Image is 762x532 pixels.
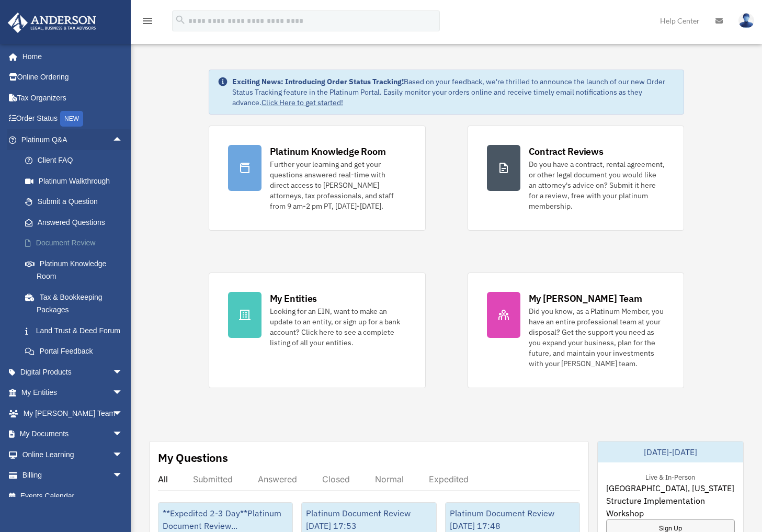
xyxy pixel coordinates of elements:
span: arrow_drop_down [112,382,133,404]
div: My [PERSON_NAME] Team [529,292,642,305]
div: Live & In-Person [637,471,703,482]
i: menu [141,15,154,27]
a: Platinum Walkthrough [15,171,139,191]
a: Platinum Knowledge Room Further your learning and get your questions answered real-time with dire... [209,126,426,231]
a: Billingarrow_drop_down [7,465,139,486]
span: arrow_drop_down [112,465,133,486]
a: Document Review [15,233,139,254]
div: Further your learning and get your questions answered real-time with direct access to [PERSON_NAM... [270,159,406,211]
a: Click Here to get started! [261,98,343,107]
a: My Entities Looking for an EIN, want to make an update to an entity, or sign up for a bank accoun... [209,273,426,388]
span: arrow_drop_up [112,129,133,151]
div: Closed [322,474,350,484]
a: Tax Organizers [7,87,139,108]
a: Land Trust & Deed Forum [15,320,139,341]
a: Home [7,46,133,67]
strong: Exciting News: Introducing Order Status Tracking! [232,77,404,86]
div: My Entities [270,292,317,305]
div: Do you have a contract, rental agreement, or other legal document you would like an attorney's ad... [529,159,665,211]
span: arrow_drop_down [112,403,133,424]
a: Submit a Question [15,191,139,212]
span: arrow_drop_down [112,444,133,466]
a: Online Learningarrow_drop_down [7,444,139,465]
span: Structure Implementation Workshop [606,494,735,519]
a: Answered Questions [15,212,139,233]
a: Online Ordering [7,67,139,88]
a: My Documentsarrow_drop_down [7,424,139,445]
div: Based on your feedback, we're thrilled to announce the launch of our new Order Status Tracking fe... [232,76,676,108]
span: arrow_drop_down [112,424,133,445]
div: Normal [375,474,404,484]
div: My Questions [158,450,228,466]
a: My [PERSON_NAME] Teamarrow_drop_down [7,403,139,424]
div: NEW [60,111,83,127]
a: My [PERSON_NAME] Team Did you know, as a Platinum Member, you have an entire professional team at... [468,273,685,388]
a: Client FAQ [15,150,139,171]
a: Order StatusNEW [7,108,139,130]
div: Looking for an EIN, want to make an update to an entity, or sign up for a bank account? Click her... [270,306,406,348]
div: Contract Reviews [529,145,604,158]
div: All [158,474,168,484]
div: Did you know, as a Platinum Member, you have an entire professional team at your disposal? Get th... [529,306,665,369]
a: My Entitiesarrow_drop_down [7,382,139,403]
img: User Pic [738,13,754,28]
div: [DATE]-[DATE] [598,442,743,462]
div: Expedited [429,474,469,484]
span: [GEOGRAPHIC_DATA], [US_STATE] [606,482,734,494]
img: Anderson Advisors Platinum Portal [5,13,99,33]
a: Platinum Q&Aarrow_drop_up [7,129,139,150]
a: Portal Feedback [15,341,139,362]
div: Submitted [193,474,233,484]
a: Digital Productsarrow_drop_down [7,361,139,382]
a: menu [141,18,154,27]
a: Contract Reviews Do you have a contract, rental agreement, or other legal document you would like... [468,126,685,231]
i: search [175,14,186,26]
div: Platinum Knowledge Room [270,145,386,158]
span: arrow_drop_down [112,361,133,383]
a: Events Calendar [7,485,139,506]
a: Platinum Knowledge Room [15,253,139,287]
div: Answered [258,474,297,484]
a: Tax & Bookkeeping Packages [15,287,139,320]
